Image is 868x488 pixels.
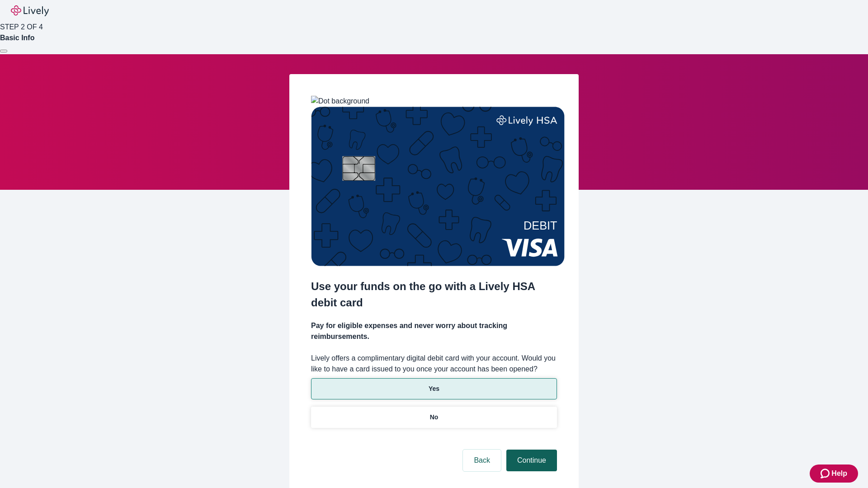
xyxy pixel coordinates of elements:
[311,96,369,107] img: Dot background
[506,450,557,471] button: Continue
[311,407,557,428] button: No
[311,107,565,266] img: Debit card
[311,353,557,375] label: Lively offers a complimentary digital debit card with your account. Would you like to have a card...
[463,450,501,471] button: Back
[430,413,439,422] p: No
[11,5,49,16] img: Lively
[831,468,847,479] span: Help
[311,378,557,399] button: Yes
[821,468,831,479] svg: Zendesk support icon
[311,278,557,311] h2: Use your funds on the go with a Lively HSA debit card
[429,384,439,394] p: Yes
[311,320,557,342] h4: Pay for eligible expenses and never worry about tracking reimbursements.
[810,465,858,483] button: Zendesk support iconHelp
